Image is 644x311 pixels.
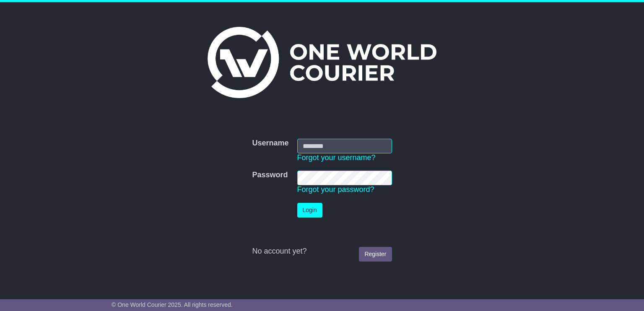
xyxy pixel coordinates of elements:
[297,185,374,194] a: Forgot your password?
[359,247,392,262] a: Register
[112,301,233,308] span: © One World Courier 2025. All rights reserved.
[297,203,322,218] button: Login
[252,139,288,148] label: Username
[252,171,288,180] label: Password
[252,247,392,256] div: No account yet?
[297,153,376,162] a: Forgot your username?
[208,27,436,98] img: One World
